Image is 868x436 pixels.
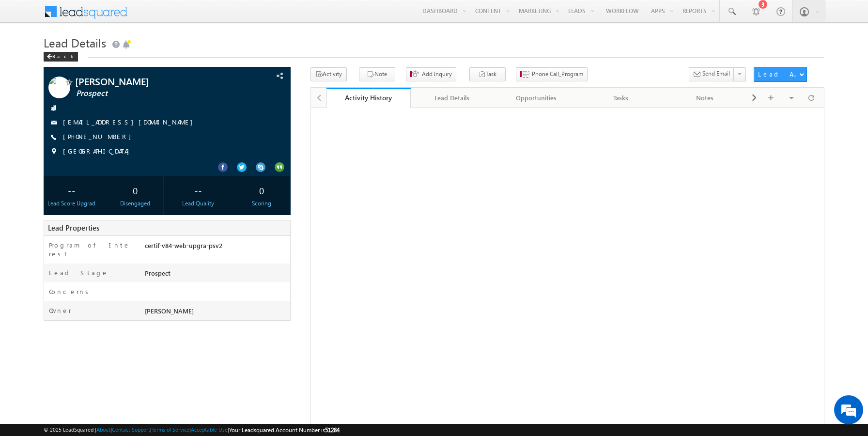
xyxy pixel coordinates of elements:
[229,426,340,434] span: Your Leadsquared Account Number is
[587,92,654,104] div: Tasks
[145,307,194,315] span: [PERSON_NAME]
[422,70,452,78] span: Add Inquiry
[76,89,231,98] span: Prospect
[326,88,411,108] a: Activity History
[75,77,230,86] span: [PERSON_NAME]
[502,92,570,104] div: Opportunities
[411,88,495,108] a: Lead Details
[46,181,98,199] div: --
[579,88,663,108] a: Tasks
[359,67,395,81] button: Note
[44,51,83,60] a: Back
[191,426,228,433] a: Acceptable Use
[325,426,340,434] span: 51284
[109,181,161,199] div: 0
[702,69,730,78] span: Send Email
[46,199,98,208] div: Lead Score Upgrad
[418,92,486,104] div: Lead Details
[63,118,198,126] a: [EMAIL_ADDRESS][DOMAIN_NAME]
[63,132,136,142] span: [PHONE_NUMBER]
[44,35,106,50] span: Lead Details
[469,67,506,81] button: Task
[172,199,224,208] div: Lead Quality
[671,92,739,104] div: Notes
[142,241,290,254] div: certif-v84-web-upgra-psv2
[310,67,347,81] button: Activity
[44,425,340,435] span: © 2025 LeadSquared | | | | |
[109,199,161,208] div: Disengaged
[49,268,108,277] label: Lead Stage
[44,52,78,62] div: Back
[49,287,92,296] label: Concerns
[112,426,150,433] a: Contact Support
[172,181,224,199] div: --
[758,70,799,78] div: Lead Actions
[689,67,734,81] button: Send Email
[96,426,110,433] a: About
[236,181,288,199] div: 0
[754,67,807,82] button: Lead Actions
[516,67,588,81] button: Phone Call_Program
[63,147,134,156] span: [GEOGRAPHIC_DATA]
[49,241,133,258] label: Program of Interest
[663,88,747,108] a: Notes
[236,199,288,208] div: Scoring
[49,306,72,315] label: Owner
[495,88,579,108] a: Opportunities
[406,67,456,81] button: Add Inquiry
[142,268,290,282] div: Prospect
[532,70,583,78] span: Phone Call_Program
[152,426,189,433] a: Terms of Service
[48,223,99,233] span: Lead Properties
[334,93,403,102] div: Activity History
[48,77,70,102] img: Profile photo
